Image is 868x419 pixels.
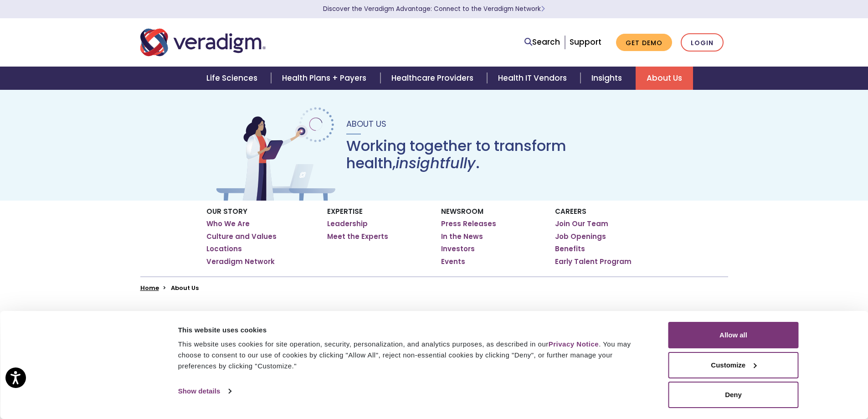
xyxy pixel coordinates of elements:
[323,5,545,13] a: Discover the Veradigm Advantage: Connect to the Veradigm NetworkLearn More
[178,384,231,398] a: Show details
[395,153,476,173] em: insightfully
[346,118,386,129] span: About Us
[178,325,648,336] div: This website uses cookies
[693,353,857,408] iframe: Drift Chat Widget
[206,257,275,266] a: Veradigm Network
[524,36,560,48] a: Search
[441,219,496,228] a: Press Releases
[327,232,388,241] a: Meet the Experts
[580,67,636,90] a: Insights
[206,244,242,253] a: Locations
[668,352,799,378] button: Customize
[380,67,487,90] a: Healthcare Providers
[541,5,545,13] span: Learn More
[206,219,250,228] a: Who We Are
[555,244,585,253] a: Benefits
[487,67,580,90] a: Health IT Vendors
[195,67,271,90] a: Life Sciences
[616,34,672,52] a: Get Demo
[681,33,724,52] a: Login
[271,67,380,90] a: Health Plans + Payers
[555,232,606,241] a: Job Openings
[441,232,483,241] a: In the News
[346,137,654,172] h1: Working together to transform health, .
[327,219,368,228] a: Leadership
[570,36,601,47] a: Support
[206,232,277,241] a: Culture and Values
[140,284,159,292] a: Home
[555,257,632,266] a: Early Talent Program
[668,322,799,348] button: Allow all
[441,257,465,266] a: Events
[636,67,693,90] a: About Us
[178,339,648,372] div: This website uses cookies for site operation, security, personalization, and analytics purposes, ...
[549,340,599,348] a: Privacy Notice
[140,27,266,57] img: Veradigm logo
[441,244,475,253] a: Investors
[668,382,799,408] button: Deny
[555,219,608,228] a: Join Our Team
